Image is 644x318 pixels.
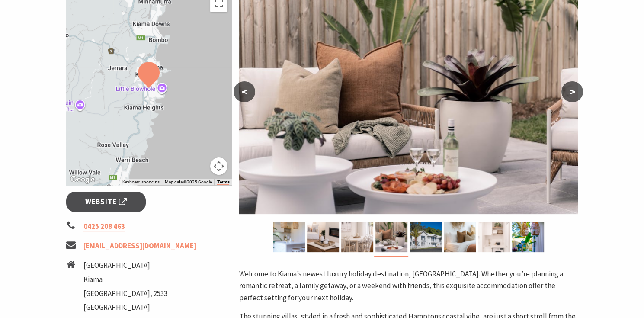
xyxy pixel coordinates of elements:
img: Salty Palms - Villa 2 [375,222,407,252]
img: Salty Palms - Villa 2 [478,222,510,252]
li: [GEOGRAPHIC_DATA] [83,302,167,313]
button: Keyboard shortcuts [122,179,159,185]
button: < [234,81,255,102]
span: Map data ©2025 Google [164,180,211,184]
li: [GEOGRAPHIC_DATA] [83,260,167,271]
img: Google [68,174,97,185]
span: Website [85,196,127,208]
a: [EMAIL_ADDRESS][DOMAIN_NAME] [83,241,196,251]
a: Website [66,192,146,212]
img: Salty Palms - Villa 2 [307,222,339,252]
a: Click to see this area on Google Maps [68,174,97,185]
img: SALTY PALMS LUXURY VILLAS BY THE SEA [410,222,442,252]
a: Terms (opens in new tab) [217,180,229,185]
li: Kiama [83,274,167,286]
img: Entertainers delight with gourmet kitchen [512,222,544,252]
li: [GEOGRAPHIC_DATA], 2533 [83,288,167,299]
button: Map camera controls [210,157,227,175]
a: 0425 208 463 [83,222,125,231]
button: > [561,81,583,102]
p: Welcome to Kiama’s newest luxury holiday destination, [GEOGRAPHIC_DATA]. Whether you’re planning ... [239,268,578,304]
img: Beautiful Gourmet Kitchen to entertain & enjoy [273,222,305,252]
img: Parents retreat [444,222,476,252]
img: Salty Palms - Villa 2 [341,222,373,252]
